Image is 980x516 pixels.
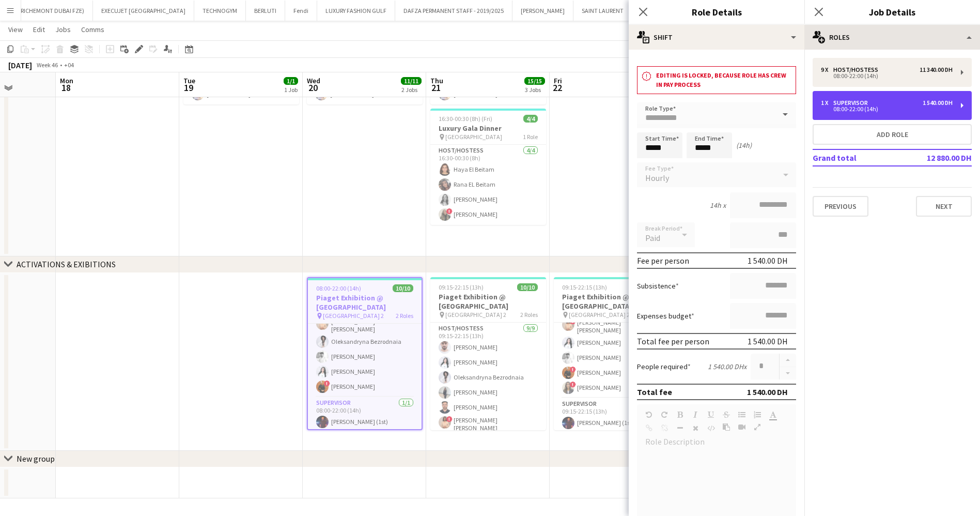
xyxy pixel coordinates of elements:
[554,277,670,430] app-job-card: 09:15-22:15 (13h)10/10Piaget Exhibition @ [GEOGRAPHIC_DATA] [GEOGRAPHIC_DATA] 22 Roles[PERSON_NAM...
[748,336,788,346] div: 1 540.00 DH
[60,76,73,85] span: Mon
[401,86,421,94] div: 2 Jobs
[813,124,972,145] button: Add role
[748,255,788,266] div: 1 540.00 DH
[833,66,882,73] div: Host/Hostess
[517,283,538,291] span: 10/10
[285,1,317,21] button: Fendi
[58,82,73,94] span: 18
[637,281,679,291] label: Subsistence
[430,323,546,481] app-card-role: Host/Hostess9/909:15-22:15 (13h)[PERSON_NAME][PERSON_NAME]Oleksandryna Bezrodnaia[PERSON_NAME][PE...
[17,453,55,464] div: New group
[920,66,953,73] div: 11 340.00 DH
[573,1,632,21] button: SAINT LAURENT
[637,336,709,346] div: Total fee per person
[284,86,298,94] div: 1 Job
[308,293,422,312] h3: Piaget Exhibition @ [GEOGRAPHIC_DATA]
[430,124,546,133] h3: Luxury Gala Dinner
[446,416,453,422] span: !
[524,77,545,85] span: 15/15
[570,382,576,388] span: !
[401,77,422,85] span: 11/11
[393,284,413,292] span: 10/10
[445,311,506,318] span: [GEOGRAPHIC_DATA] 2
[569,311,630,318] span: [GEOGRAPHIC_DATA] 2
[194,1,246,21] button: TECHNOGYM
[430,277,546,430] app-job-card: 09:15-22:15 (13h)10/10Piaget Exhibition @ [GEOGRAPHIC_DATA] [GEOGRAPHIC_DATA] 22 RolesHost/Hostes...
[821,107,953,112] div: 08:00-22:00 (14h)
[656,71,791,89] h3: Editing is locked, because role has crew in pay process
[512,1,573,21] button: [PERSON_NAME]
[554,292,670,311] h3: Piaget Exhibition @ [GEOGRAPHIC_DATA]
[324,381,330,387] span: !
[523,115,538,123] span: 4/4
[804,25,980,50] div: Roles
[446,208,453,215] span: !
[923,99,953,107] div: 1 540.00 DH
[821,73,953,79] div: 08:00-22:00 (14h)
[523,133,538,141] span: 1 Role
[637,311,694,321] label: Expenses budget
[323,312,384,320] span: [GEOGRAPHIC_DATA] 2
[316,284,361,292] span: 08:00-22:00 (14h)
[77,23,108,36] a: Comms
[562,283,607,291] span: 09:15-22:15 (13h)
[33,25,45,34] span: Edit
[525,86,545,94] div: 3 Jobs
[430,292,546,311] h3: Piaget Exhibition @ [GEOGRAPHIC_DATA]
[34,61,60,69] span: Week 46
[747,387,788,397] div: 1 540.00 DH
[710,201,726,210] div: 14h x
[93,1,194,21] button: EXECUJET [GEOGRAPHIC_DATA]
[307,76,320,85] span: Wed
[307,277,423,430] app-job-card: 08:00-22:00 (14h)10/10Piaget Exhibition @ [GEOGRAPHIC_DATA] [GEOGRAPHIC_DATA] 22 Roles![PERSON_NA...
[637,362,691,371] label: People required
[629,5,804,19] h3: Role Details
[821,99,833,107] div: 1 x
[637,387,672,397] div: Total fee
[308,397,422,432] app-card-role: Supervisor1/108:00-22:00 (14h)[PERSON_NAME] (1st)
[439,283,484,291] span: 09:15-22:15 (13h)
[804,5,980,19] h3: Job Details
[55,25,71,34] span: Jobs
[182,82,195,94] span: 19
[916,196,972,217] button: Next
[8,25,23,34] span: View
[907,149,972,166] td: 12 880.00 DH
[305,82,320,94] span: 20
[430,145,546,225] app-card-role: Host/Hostess4/416:30-00:30 (8h)Haya El BeitamRana EL Beitam[PERSON_NAME]![PERSON_NAME]
[445,133,502,141] span: [GEOGRAPHIC_DATA]
[637,255,689,266] div: Fee per person
[17,259,116,269] div: ACTIVATIONS & EXIBITIONS
[81,25,104,34] span: Comms
[736,141,752,150] div: (14h)
[29,23,49,36] a: Edit
[813,196,868,217] button: Previous
[439,115,492,123] span: 16:30-00:30 (8h) (Fri)
[284,77,298,85] span: 1/1
[708,362,746,371] div: 1 540.00 DH x
[821,66,833,73] div: 9 x
[246,1,285,21] button: BERLUTI
[520,311,538,318] span: 2 Roles
[570,367,576,373] span: !
[554,76,562,85] span: Fri
[396,312,413,320] span: 2 Roles
[395,1,512,21] button: DAFZA PERMANENT STAFF - 2019/2025
[430,76,443,85] span: Thu
[629,25,804,50] div: Shift
[552,82,562,94] span: 22
[317,1,395,21] button: LUXURY FASHION GULF
[4,23,27,36] a: View
[8,60,32,70] div: [DATE]
[833,99,872,107] div: Supervisor
[429,82,443,94] span: 21
[183,76,195,85] span: Tue
[51,23,75,36] a: Jobs
[64,61,74,69] div: +04
[430,109,546,225] app-job-card: 16:30-00:30 (8h) (Fri)4/4Luxury Gala Dinner [GEOGRAPHIC_DATA]1 RoleHost/Hostess4/416:30-00:30 (8h...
